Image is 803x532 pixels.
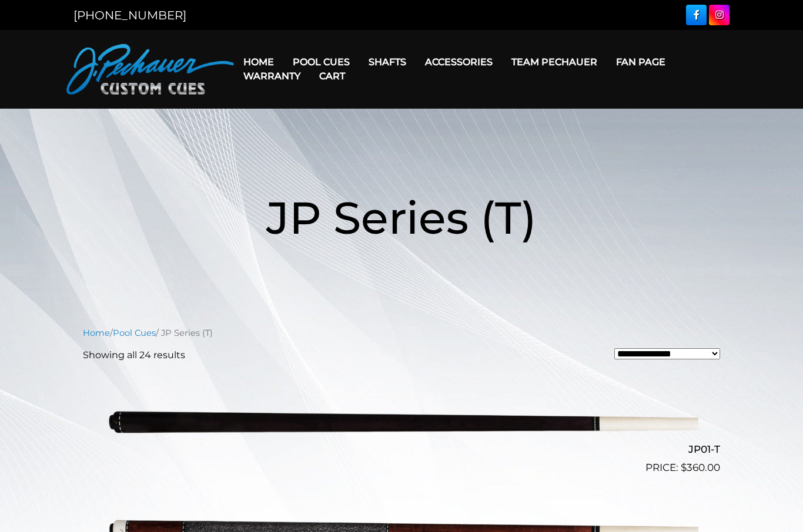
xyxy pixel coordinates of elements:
[283,47,359,77] a: Pool Cues
[359,47,416,77] a: Shafts
[66,44,234,95] img: Pechauer Custom Cues
[234,61,310,91] a: Warranty
[83,326,720,339] nav: Breadcrumb
[83,328,110,338] a: Home
[607,47,675,77] a: Fan Page
[83,348,185,362] p: Showing all 24 results
[73,8,186,22] a: [PHONE_NUMBER]
[502,47,607,77] a: Team Pechauer
[681,462,687,473] span: $
[113,328,156,338] a: Pool Cues
[614,348,720,359] select: Shop order
[234,47,283,77] a: Home
[681,462,720,473] bdi: 360.00
[310,61,354,91] a: Cart
[105,372,698,470] img: JP01-T
[83,438,720,460] h2: JP01-T
[416,47,502,77] a: Accessories
[83,372,720,475] a: JP01-T $360.00
[266,190,537,245] span: JP Series (T)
